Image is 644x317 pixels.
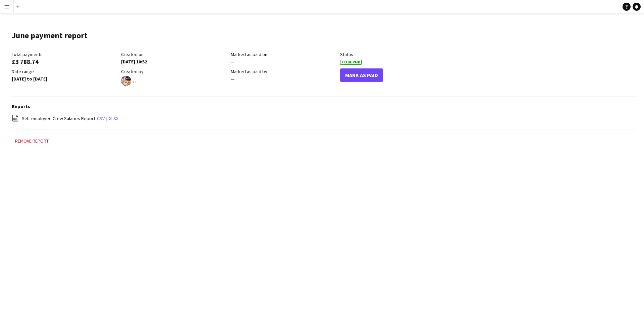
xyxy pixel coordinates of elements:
[22,115,95,121] span: Self-employed Crew Salaries Report
[97,115,105,121] a: csv
[12,68,118,74] div: Date range
[121,51,227,57] div: Created on
[12,103,637,109] h3: Reports
[12,114,637,123] div: |
[109,115,118,121] a: xlsx
[340,60,362,65] span: To Be Paid
[231,51,337,57] div: Marked as paid on
[12,31,88,41] h1: June payment report
[121,59,227,65] div: [DATE] 10:52
[12,51,118,57] div: Total payments
[12,76,118,82] div: [DATE] to [DATE]
[12,59,118,65] div: £3 788.74
[121,76,227,86] div: . .
[340,68,383,82] button: Mark As Paid
[121,68,227,74] div: Created by
[340,51,446,57] div: Status
[231,76,234,82] span: —
[12,137,52,145] button: Remove report
[231,59,234,65] span: —
[231,68,337,74] div: Marked as paid by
